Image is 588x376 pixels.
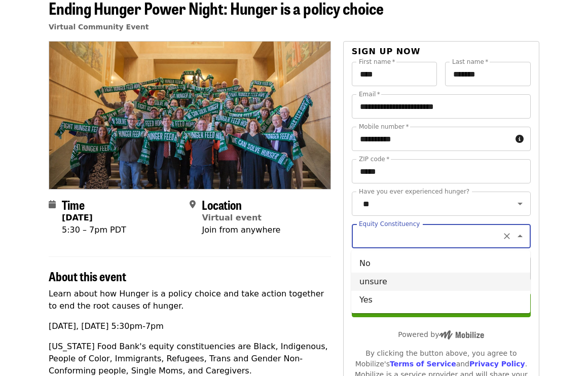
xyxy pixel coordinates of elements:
[500,229,514,243] button: Clear
[439,330,484,340] img: Powered by Mobilize
[452,59,488,65] label: Last name
[359,59,395,65] label: First name
[351,273,530,291] li: unsure
[62,196,85,213] span: Time
[359,189,469,195] label: Have you ever experienced hunger?
[351,291,530,309] li: Yes
[390,360,456,368] a: Terms of Service
[516,134,524,144] i: circle-info icon
[49,320,331,332] p: [DATE], [DATE] 5:30pm-7pm
[202,213,262,222] a: Virtual event
[62,213,93,222] strong: [DATE]
[398,330,484,339] span: Powered by
[352,159,531,183] input: ZIP code
[513,229,527,243] button: Close
[49,42,330,189] img: Ending Hunger Power Night: Hunger is a policy choice organized by Oregon Food Bank
[49,200,56,209] i: calendar icon
[202,196,242,213] span: Location
[352,47,421,56] span: Sign up now
[359,156,389,162] label: ZIP code
[513,197,527,211] button: Open
[359,221,420,227] label: Equity Constituency
[62,224,126,236] div: 5:30 – 7pm PDT
[445,62,531,86] input: Last name
[49,267,126,285] span: About this event
[49,23,149,31] a: Virtual Community Event
[352,62,437,86] input: First name
[49,288,331,312] p: Learn about how Hunger is a policy choice and take action together to end the root causes of hunger.
[202,225,280,235] span: Join from anywhere
[351,254,530,273] li: No
[359,124,409,130] label: Mobile number
[190,200,196,209] i: map-marker-alt icon
[352,94,531,119] input: Email
[469,360,525,368] a: Privacy Policy
[352,127,511,151] input: Mobile number
[359,91,380,97] label: Email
